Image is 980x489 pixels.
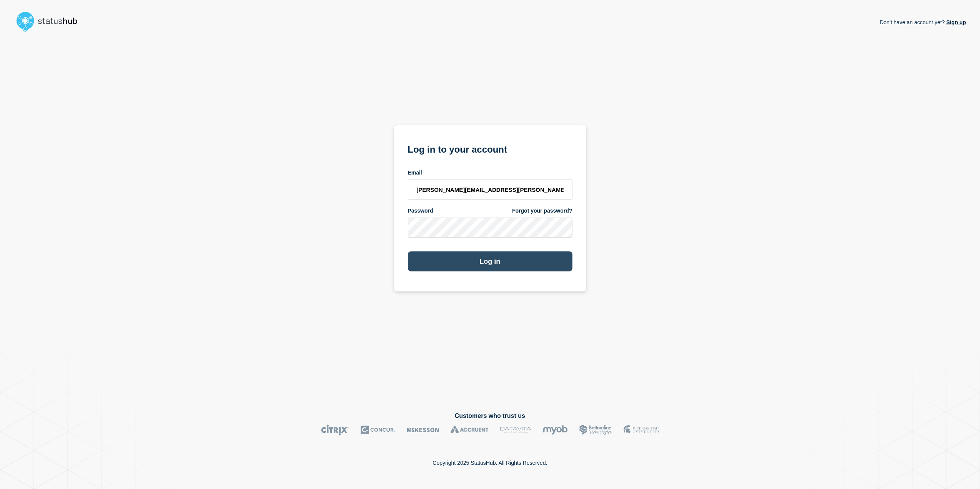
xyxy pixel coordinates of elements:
[408,169,422,176] span: Email
[579,424,612,436] img: Bottomline logo
[543,424,568,436] img: myob logo
[624,424,659,436] img: MSU logo
[451,424,489,436] img: Accruent logo
[408,141,572,156] h1: Log in to your account
[407,424,439,436] img: McKesson logo
[433,460,547,466] p: Copyright 2025 StatusHub. All Rights Reserved.
[945,19,966,25] a: Sign up
[408,251,572,271] button: Log in
[321,424,349,436] img: Citrix logo
[500,424,531,436] img: DataVita logo
[408,207,433,215] span: Password
[512,207,572,215] a: Forgot your password?
[880,13,966,32] p: Don't have an account yet?
[361,424,395,436] img: Concur logo
[14,9,87,34] img: StatusHub logo
[14,412,966,419] h2: Customers who trust us
[408,218,572,238] input: password input
[408,180,572,200] input: email input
